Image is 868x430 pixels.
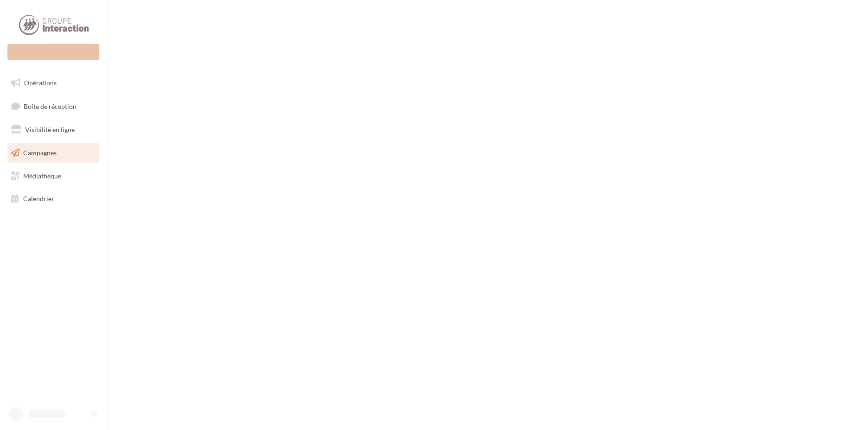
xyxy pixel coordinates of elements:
a: Boîte de réception [6,96,101,116]
span: Boîte de réception [24,102,77,110]
div: Nouvelle campagne [7,44,99,60]
span: Campagnes [23,149,57,157]
span: Calendrier [23,195,54,202]
span: Médiathèque [23,171,61,179]
a: Médiathèque [6,166,101,186]
a: Opérations [6,73,101,93]
a: Calendrier [6,189,101,209]
span: Opérations [24,79,57,87]
span: Visibilité en ligne [25,126,75,133]
a: Visibilité en ligne [6,120,101,139]
a: Campagnes [6,143,101,163]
